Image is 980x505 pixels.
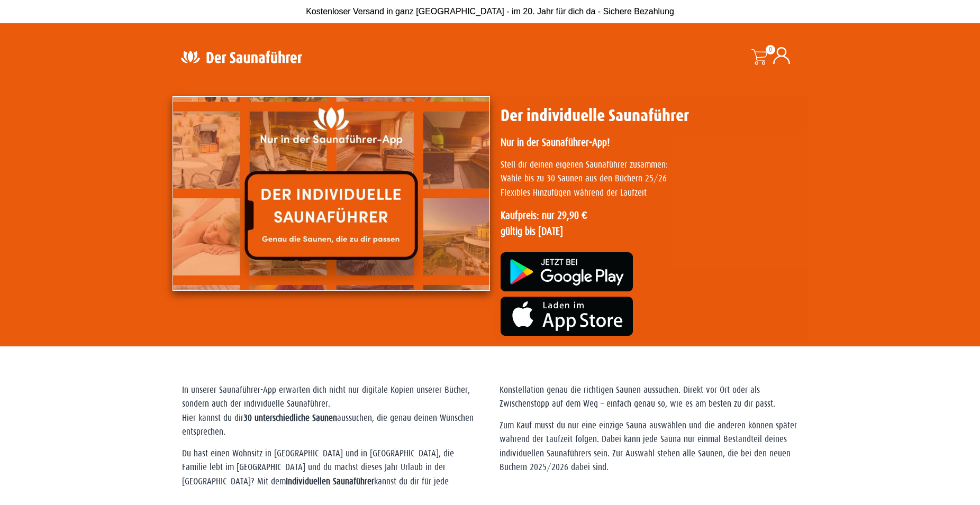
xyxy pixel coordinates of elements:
strong: 30 unterschiedliche Saunen [243,413,337,423]
p: In unserer Saunaführer-App erwarten dich nicht nur digitale Kopien unserer Bücher, sondern auch d... [182,383,481,439]
span: 0 [766,45,775,54]
span: Kostenloser Versand in ganz [GEOGRAPHIC_DATA] - im 20. Jahr für dich da - Sichere Bezahlung [306,7,674,16]
h1: Der individuelle Saunaführer [501,106,802,126]
strong: Kaufpreis: nur 29,90 € gültig bis [DATE] [501,209,587,237]
p: Zum Kauf musst du nur eine einzige Sauna auswählen und die anderen können später während der Lauf... [500,419,798,475]
strong: Nur in der Saunaführer-App! [501,136,610,148]
p: Stell dir deinen eigenen Saunaführer zusammen: Wähle bis zu 30 Saunen aus den Büchern 25/26 Flexi... [501,158,802,200]
strong: Individuellen Saunaführer [286,476,374,486]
